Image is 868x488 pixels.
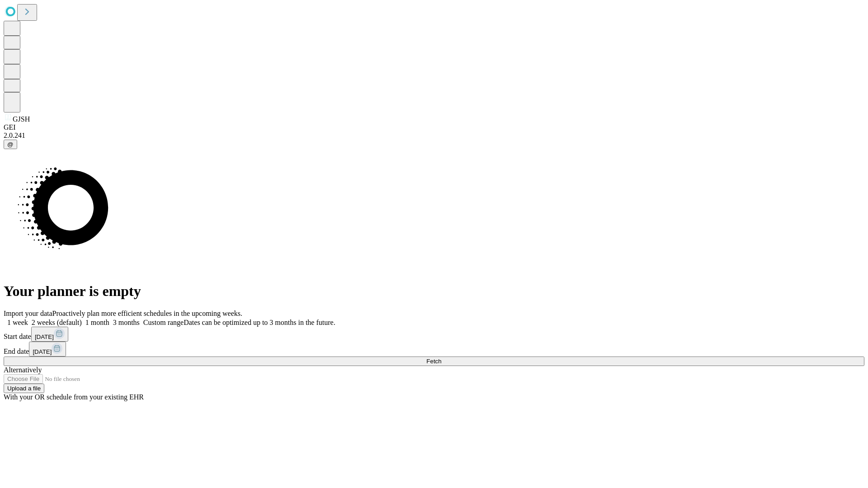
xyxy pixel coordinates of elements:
button: [DATE] [31,327,68,342]
div: 2.0.241 [4,131,864,140]
span: Import your data [4,310,52,317]
span: Fetch [426,358,441,365]
span: [DATE] [35,333,54,340]
button: @ [4,140,17,149]
button: Fetch [4,357,864,366]
span: With your OR schedule from your existing EHR [4,393,144,401]
span: Proactively plan more efficient schedules in the upcoming weeks. [52,310,242,317]
div: GEI [4,123,864,131]
span: Custom range [143,319,184,326]
span: Alternatively [4,366,42,374]
span: 3 months [113,319,140,326]
span: Dates can be optimized up to 3 months in the future. [184,319,335,326]
span: @ [7,141,14,148]
span: GJSH [13,115,30,123]
button: Upload a file [4,384,44,393]
span: 1 month [85,319,109,326]
span: 2 weeks (default) [32,319,82,326]
span: 1 week [7,319,28,326]
span: [DATE] [33,348,52,355]
button: [DATE] [29,342,66,357]
div: Start date [4,327,864,342]
div: End date [4,342,864,357]
h1: Your planner is empty [4,283,864,300]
